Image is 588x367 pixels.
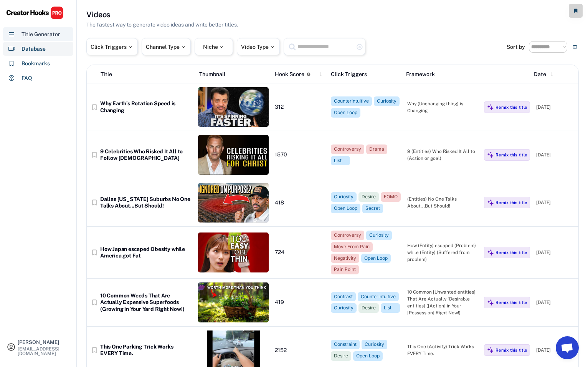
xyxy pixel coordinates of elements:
div: How Japan escaped Obesity while America got Fat [100,246,192,259]
div: [DATE] [536,347,575,354]
div: Thumbnail [199,70,269,78]
div: Niche [203,44,225,50]
button: bookmark_border [91,299,98,306]
h3: Videos [86,9,110,20]
img: MagicMajor%20%28Purple%29.svg [487,299,494,306]
div: FAQ [21,74,32,82]
div: Drama [369,146,384,153]
div: Title Generator [21,30,60,38]
button: highlight_remove [356,43,363,50]
button: bookmark_border [91,151,98,159]
div: 724 [275,249,325,256]
div: 418 [275,199,325,206]
div: [DATE] [536,104,575,111]
button: bookmark_border [91,346,98,354]
div: Negativity [334,255,356,262]
div: Open Loop [356,353,380,359]
div: [DATE] [536,151,575,158]
div: [DATE] [536,199,575,206]
div: 312 [275,104,325,111]
img: thumbnail%20%2851%29.jpg [198,232,269,272]
div: Controversy [334,146,361,153]
img: MagicMajor%20%28Purple%29.svg [487,249,494,256]
img: thumbnail%20%2869%29.jpg [198,135,269,174]
div: How (Entity) escaped (Problem) while (Entity) (Suffered from problem) [407,242,478,263]
div: Remix this title [496,250,527,255]
img: thumbnail%20%2862%29.jpg [198,87,269,127]
div: Secret [365,205,380,212]
div: Dallas [US_STATE] Suburbs No One Talks About...But Should! [100,196,192,209]
div: [PERSON_NAME] [18,340,70,345]
img: MagicMajor%20%28Purple%29.svg [487,104,494,111]
div: [DATE] [536,299,575,306]
div: 1570 [275,151,325,158]
div: This One (Activity) Trick Works EVERY Time. [407,343,478,357]
div: Counterintuitive [334,98,369,105]
div: List [334,158,347,164]
div: Remix this title [496,300,527,305]
button: bookmark_border [91,103,98,111]
button: bookmark_border [91,199,98,206]
div: 10 Common Weeds That Are Actually Expensive Superfoods (Growing in Your Yard Right Now!) [100,292,192,313]
div: Video Type [241,44,276,50]
div: Counterintuitive [361,294,396,300]
div: Curiosity [365,341,384,348]
div: Controversy [334,232,361,239]
div: Desire [334,353,348,359]
div: This One Parking Trick Works EVERY Time. [100,344,192,357]
div: 10 Common [Unwanted entities] That Are Actually [Desirable entities] ([Action] in Your [Possessio... [407,289,478,316]
img: thumbnail%20%2870%29.jpg [198,183,269,223]
div: Why Earth’s Rotation Speed is Changing [100,100,192,114]
div: 419 [275,299,325,306]
div: Curiosity [369,232,389,239]
div: Curiosity [334,194,353,200]
div: Open Loop [334,110,357,116]
div: 9 Celebrities Who Risked It All to Follow [DEMOGRAPHIC_DATA] [100,148,192,162]
div: Click Triggers [331,70,400,78]
img: MagicMajor%20%28Purple%29.svg [487,347,494,354]
div: Why (Unchanging thing) is Changing [407,100,478,114]
div: 2152 [275,347,325,354]
div: The fastest way to generate video ideas and write better titles. [86,21,238,29]
div: Remix this title [496,105,527,110]
div: Bookmarks [21,60,50,68]
div: Desire [362,194,376,200]
div: Date [534,70,546,78]
div: Channel Type [146,44,187,50]
div: Remix this title [496,347,527,353]
div: 9 (Entities) Who Risked It All to (Action or goal) [407,148,478,162]
div: [DATE] [536,249,575,256]
div: Database [21,45,46,53]
div: [EMAIL_ADDRESS][DOMAIN_NAME] [18,347,70,356]
div: Pain Point [334,266,356,273]
div: Sort by [507,44,525,50]
div: Contrast [334,294,353,300]
div: Curiosity [377,98,396,105]
a: Open chat [556,336,579,359]
div: Open Loop [334,205,357,212]
div: Open Loop [364,255,388,262]
div: Curiosity [334,305,353,311]
div: Remix this title [496,152,527,158]
div: Framework [406,70,476,78]
img: thumbnail%20%2871%29.jpg [198,282,269,322]
div: (Entities) No One Talks About...But Should! [407,196,478,209]
button: bookmark_border [91,249,98,256]
img: MagicMajor%20%28Purple%29.svg [487,151,494,158]
div: Click Triggers [91,44,134,50]
div: Hook Score [275,70,304,78]
div: Desire [362,305,376,311]
div: Remix this title [496,200,527,205]
img: MagicMajor%20%28Purple%29.svg [487,199,494,206]
div: Title [101,70,112,78]
div: Constraint [334,341,357,348]
div: List [384,305,397,311]
div: Move From Pain [334,244,370,250]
